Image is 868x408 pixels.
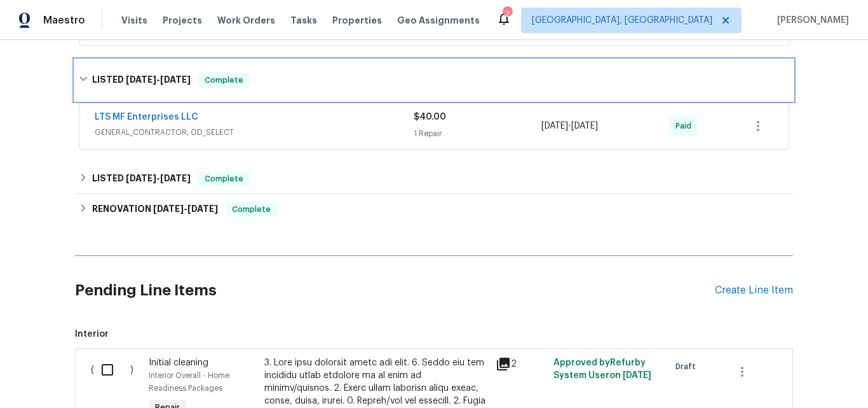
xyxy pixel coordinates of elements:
[95,113,198,122] a: LTS MF Enterprises LLC
[149,372,229,392] span: Interior Overall - Home Readiness Packages
[772,14,849,27] span: [PERSON_NAME]
[163,14,202,27] span: Projects
[675,120,696,132] span: Paid
[200,74,248,87] span: Complete
[75,194,793,225] div: RENOVATION [DATE]-[DATE]Complete
[623,371,651,380] span: [DATE]
[92,202,218,217] h6: RENOVATION
[75,261,715,320] h2: Pending Line Items
[92,171,191,186] h6: LISTED
[126,75,191,84] span: -
[414,113,446,122] span: $40.00
[160,174,191,183] span: [DATE]
[541,122,568,130] span: [DATE]
[532,14,712,27] span: [GEOGRAPHIC_DATA], [GEOGRAPHIC_DATA]
[43,14,85,27] span: Maestro
[95,126,414,139] span: GENERAL_CONTRACTOR, OD_SELECT
[414,127,541,140] div: 1 Repair
[503,8,512,20] div: 2
[126,75,156,84] span: [DATE]
[227,203,276,216] span: Complete
[187,204,218,213] span: [DATE]
[397,14,480,27] span: Geo Assignments
[75,164,793,194] div: LISTED [DATE]-[DATE]Complete
[217,14,275,27] span: Work Orders
[160,75,191,84] span: [DATE]
[290,16,317,25] span: Tasks
[126,174,156,183] span: [DATE]
[126,174,191,183] span: -
[332,14,382,27] span: Properties
[153,204,218,213] span: -
[75,328,793,341] span: Interior
[541,120,598,132] span: -
[153,204,184,213] span: [DATE]
[553,358,651,380] span: Approved by Refurby System User on
[200,172,248,185] span: Complete
[149,358,208,367] span: Initial cleaning
[75,60,793,101] div: LISTED [DATE]-[DATE]Complete
[496,356,546,372] div: 2
[675,360,701,373] span: Draft
[92,73,191,88] h6: LISTED
[571,122,598,130] span: [DATE]
[121,14,147,27] span: Visits
[715,285,793,297] div: Create Line Item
